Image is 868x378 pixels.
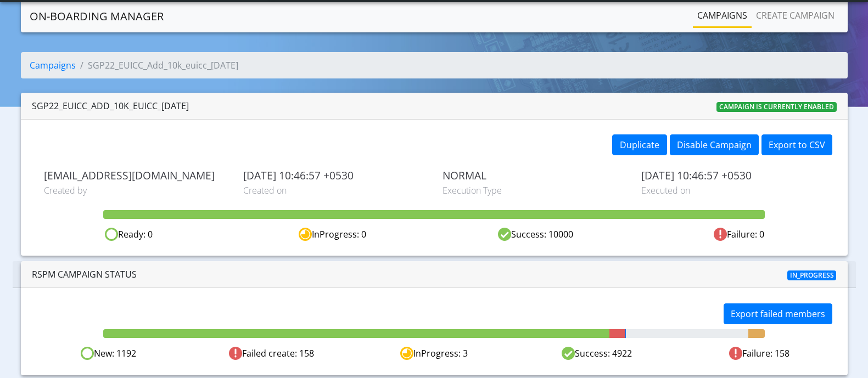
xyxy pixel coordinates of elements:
[641,184,824,197] span: Executed on
[761,134,832,155] button: Export to CSV
[27,228,231,241] div: Ready: 0
[562,347,575,360] img: Success
[243,184,426,197] span: Created on
[105,228,118,241] img: ready.svg
[716,102,837,112] span: Campaign is currently enabled
[516,347,678,360] div: Success: 4922
[678,347,841,360] div: Failure: 158
[498,228,511,241] img: success.svg
[787,270,837,280] span: In_progress
[229,347,242,360] img: Failed
[44,169,227,182] span: [EMAIL_ADDRESS][DOMAIN_NAME]
[32,268,137,280] span: RSPM Campaign Status
[729,347,742,360] img: Failed
[30,5,164,27] a: On-Boarding Manager
[434,228,637,241] div: Success: 10000
[752,4,839,26] a: Create campaign
[637,228,841,241] div: Failure: 0
[352,347,515,360] div: InProgress: 3
[27,347,190,360] div: New: 1192
[612,134,667,155] button: Duplicate
[693,4,752,26] a: Campaigns
[670,134,759,155] button: Disable Campaign
[724,303,832,324] button: Export failed members
[81,347,94,360] img: Ready
[400,347,413,360] img: In progress
[231,228,434,241] div: InProgress: 0
[714,228,727,241] img: fail.svg
[299,228,312,241] img: in-progress.svg
[30,59,76,71] a: Campaigns
[641,169,824,182] span: [DATE] 10:46:57 +0530
[443,184,625,197] span: Execution Type
[243,169,426,182] span: [DATE] 10:46:57 +0530
[443,169,625,182] span: NORMAL
[76,59,238,72] li: SGP22_EUICC_Add_10k_euicc_[DATE]
[21,52,848,87] nav: breadcrumb
[44,184,227,197] span: Created by
[32,99,189,112] div: SGP22_EUICC_Add_10k_euicc_[DATE]
[190,347,352,360] div: Failed create: 158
